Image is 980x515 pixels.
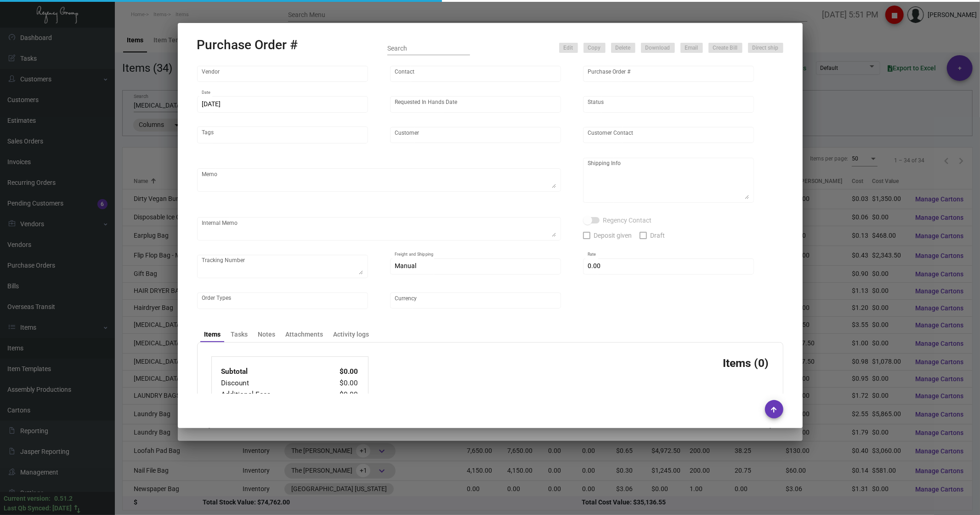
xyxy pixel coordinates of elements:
[564,44,573,52] span: Edit
[641,43,675,53] button: Download
[611,43,635,53] button: Delete
[713,44,738,52] span: Create Bill
[221,378,321,389] td: Discount
[651,230,665,241] span: Draft
[583,43,606,53] button: Copy
[285,330,323,339] div: Attachments
[708,43,742,53] button: Create Bill
[258,330,275,339] div: Notes
[685,44,698,52] span: Email
[559,43,578,53] button: Edit
[333,330,369,339] div: Activity logs
[221,389,321,401] td: Additional Fees
[4,504,72,513] div: Last Qb Synced: [DATE]
[646,44,670,52] span: Download
[395,262,416,269] span: Manual
[221,366,321,378] td: Subtotal
[204,330,221,339] div: Items
[723,356,769,370] h3: Items (0)
[594,230,632,241] span: Deposit given
[321,378,359,389] td: $0.00
[54,494,73,504] div: 0.51.2
[748,43,783,53] button: Direct ship
[4,494,51,504] div: Current version:
[321,366,359,378] td: $0.00
[197,37,298,53] h2: Purchase Order #
[588,44,601,52] span: Copy
[616,44,631,52] span: Delete
[603,215,652,226] span: Regency Contact
[321,389,359,401] td: $0.00
[231,330,248,339] div: Tasks
[753,44,779,52] span: Direct ship
[680,43,703,53] button: Email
